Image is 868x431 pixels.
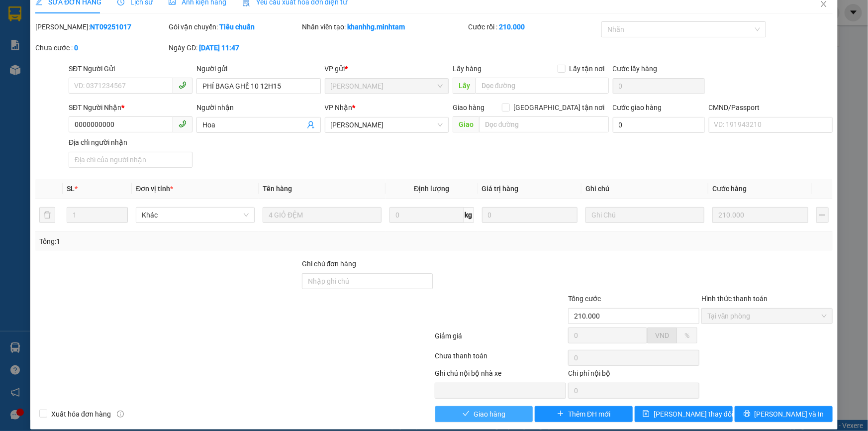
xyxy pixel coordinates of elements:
[325,104,353,111] span: VP Nhận
[709,102,833,113] div: CMND/Passport
[13,58,57,66] span: 02753860222
[557,410,564,418] span: plus
[510,102,609,113] span: [GEOGRAPHIC_DATA] tận nơi
[435,368,566,383] div: Ghi chú nội bộ nhà xe
[464,207,474,223] span: kg
[325,63,449,74] div: VP gửi
[142,208,249,222] span: Khác
[816,207,829,223] button: plus
[453,65,482,73] span: Lấy hàng
[3,4,102,12] span: 11:47:15 [DATE]-
[585,207,704,223] input: Ghi Chú
[263,207,382,223] input: VD: Bàn, Ghế
[453,78,476,94] span: Lấy
[707,309,827,323] span: Tại văn phòng
[3,49,82,57] span: Nơi nhận:
[613,117,705,133] input: Cước giao hàng
[613,104,662,111] label: Cước giao hàng
[3,31,77,39] span: Nơi gửi:
[568,295,601,303] span: Tổng cước
[46,22,103,30] strong: MĐH:
[434,350,568,368] div: Chưa thanh toán
[568,368,699,383] div: Chi phí nội bộ
[47,409,115,420] span: Xuất hóa đơn hàng
[654,409,733,420] span: [PERSON_NAME] thay đổi
[199,44,239,52] b: [DATE] 11:47
[219,23,255,31] b: Tiêu chuẩn
[69,137,193,148] div: Địa chỉ người nhận
[69,63,193,74] div: SĐT Người Gửi
[25,31,77,39] span: [PERSON_NAME]
[35,42,167,53] div: Chưa cước :
[51,4,102,12] span: [PERSON_NAME]
[463,410,470,418] span: check
[655,331,669,339] span: VND
[13,40,57,48] span: 02753860222
[302,21,467,32] div: Nhân viên tạo:
[643,410,650,418] span: save
[479,116,609,132] input: Dọc đường
[74,44,78,52] b: 0
[735,406,833,422] button: printer[PERSON_NAME] và In
[701,295,768,303] label: Hình thức thanh toán
[331,117,443,132] span: Ngã Tư Huyện
[3,67,30,75] span: Giờ nhận:
[69,102,193,113] div: SĐT Người Nhận
[331,79,443,94] span: Ngã Tư Huyện
[117,411,124,418] span: info-circle
[499,23,525,31] b: 210.000
[635,406,733,422] button: save[PERSON_NAME] thay đổi
[67,185,75,193] span: SL
[414,185,449,193] span: Định lượng
[41,13,108,21] strong: BIÊN NHẬN HÀNG GỬI
[169,21,300,32] div: Gói vận chuyển:
[474,409,505,420] span: Giao hàng
[712,207,808,223] input: 0
[434,330,568,348] div: Giảm giá
[453,104,484,111] span: Giao hàng
[31,49,82,57] span: [PERSON_NAME]
[566,63,609,74] span: Lấy tận nơi
[39,236,335,247] div: Tổng: 1
[136,185,173,193] span: Đơn vị tính
[684,331,689,339] span: %
[307,121,315,129] span: user-add
[3,40,13,48] span: ĐT:
[453,116,479,132] span: Giao
[169,42,300,53] div: Ngày GD:
[302,260,357,268] label: Ghi chú đơn hàng
[179,81,187,89] span: phone
[348,23,405,31] b: khanhhg.minhtam
[3,58,13,66] span: ĐT:
[196,63,320,74] div: Người gửi
[755,409,824,420] span: [PERSON_NAME] và In
[613,78,705,94] input: Cước lấy hàng
[476,78,609,94] input: Dọc đường
[744,410,751,418] span: printer
[302,273,433,289] input: Ghi chú đơn hàng
[90,23,131,31] b: NT09251017
[482,207,578,223] input: 0
[712,185,747,193] span: Cước hàng
[35,21,167,32] div: [PERSON_NAME]:
[613,65,658,73] label: Cước lấy hàng
[39,207,55,223] button: delete
[581,179,708,199] th: Ghi chú
[482,185,519,193] span: Giá trị hàng
[69,152,193,168] input: Địa chỉ của người nhận
[568,409,610,420] span: Thêm ĐH mới
[263,185,292,193] span: Tên hàng
[196,102,320,113] div: Người nhận
[468,21,599,32] div: Cước rồi :
[179,120,187,128] span: phone
[535,406,633,422] button: plusThêm ĐH mới
[435,406,533,422] button: checkGiao hàng
[63,22,103,30] span: NT09251017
